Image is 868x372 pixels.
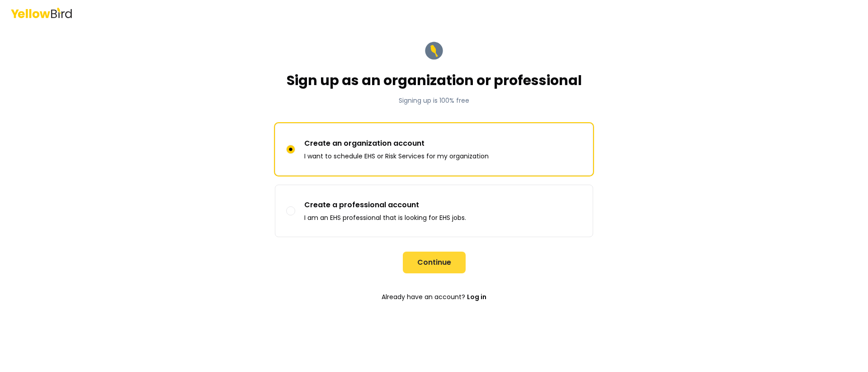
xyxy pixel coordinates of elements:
h1: Sign up as an organization or professional [287,72,582,89]
p: Create an organization account [304,138,489,149]
button: Create a professional accountI am an EHS professional that is looking for EHS jobs. [286,206,295,215]
p: I am an EHS professional that is looking for EHS jobs. [304,213,466,222]
a: Log in [467,288,486,306]
p: Already have an account? [275,288,593,306]
button: Continue [403,252,466,273]
p: Create a professional account [304,200,466,210]
p: I want to schedule EHS or Risk Services for my organization [304,152,489,161]
p: Signing up is 100% free [287,96,582,105]
button: Create an organization accountI want to schedule EHS or Risk Services for my organization [286,145,295,154]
